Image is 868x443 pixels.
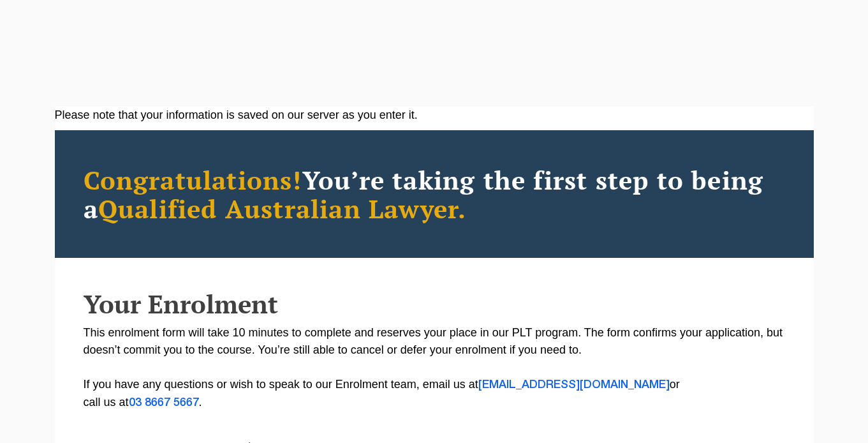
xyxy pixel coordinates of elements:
[98,191,467,225] span: Qualified Australian Lawyer.
[129,398,199,408] a: 03 8667 5667
[84,163,302,197] span: Congratulations!
[84,165,785,223] h2: You’re taking the first step to being a
[478,380,670,390] a: [EMAIL_ADDRESS][DOMAIN_NAME]
[84,324,785,412] p: This enrolment form will take 10 minutes to complete and reserves your place in our PLT program. ...
[84,290,785,318] h2: Your Enrolment
[55,107,814,124] div: Please note that your information is saved on our server as you enter it.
